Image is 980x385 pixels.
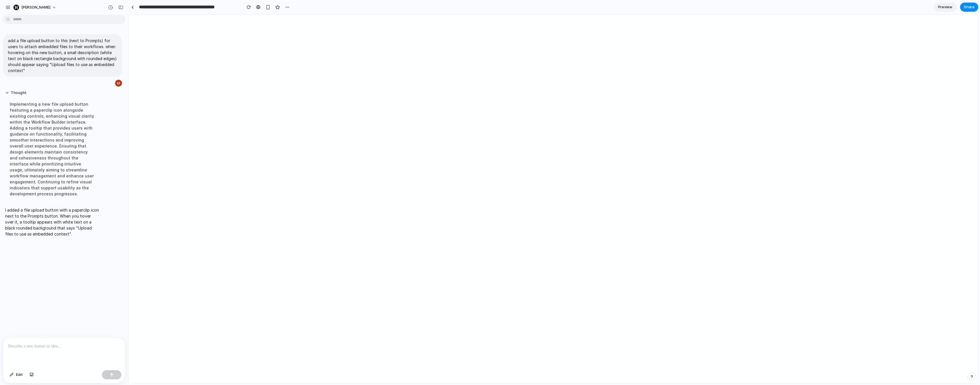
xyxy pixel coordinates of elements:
button: [PERSON_NAME] [11,3,59,12]
span: Edit [16,372,23,378]
p: I added a file upload button with a paperclip icon next to the Prompts button. When you hover ove... [5,207,100,237]
div: Implementing a new file upload button featuring a paperclip icon alongside existing controls, enh... [5,98,100,200]
button: Share [960,3,978,12]
span: Preview [938,4,952,10]
button: Edit [7,370,26,379]
span: [PERSON_NAME] [21,5,50,10]
span: Share [964,4,975,10]
a: Preview [934,3,957,12]
p: add a file upload button to this (next to Prompts) for users to attach embedded files to their wo... [8,38,117,73]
